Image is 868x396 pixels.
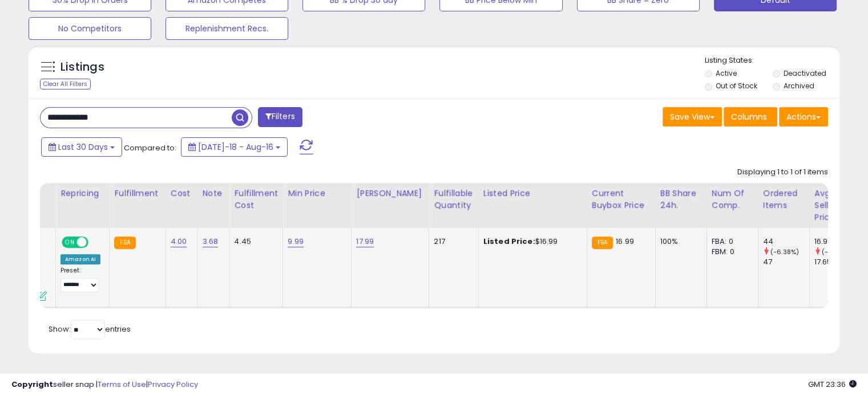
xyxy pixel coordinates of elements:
[814,236,861,247] div: 16.98
[63,238,77,247] span: ON
[434,187,473,211] div: Fulfillable Quantity
[98,379,146,390] a: Terms of Use
[288,236,304,247] a: 9.99
[763,187,805,211] div: Ordered Items
[770,247,799,256] small: (-6.38%)
[356,236,374,247] a: 17.99
[29,17,151,40] button: No Competitors
[660,187,702,211] div: BB Share 24h.
[783,81,814,91] label: Archived
[712,247,749,257] div: FBM: 0
[434,236,469,247] div: 217
[814,187,856,223] div: Avg Selling Price
[11,379,198,390] div: seller snap | |
[716,68,737,78] label: Active
[763,236,809,247] div: 44
[60,187,104,199] div: Repricing
[724,107,777,126] button: Columns
[616,236,634,247] span: 16.99
[808,379,857,390] span: 2025-09-16 23:36 GMT
[779,107,828,126] button: Actions
[181,137,288,157] button: [DATE]-18 - Aug-16
[592,236,613,249] small: FBA
[705,55,839,66] p: Listing States:
[763,257,809,267] div: 47
[11,379,53,390] strong: Copyright
[356,187,424,199] div: [PERSON_NAME]
[234,187,278,211] div: Fulfillment Cost
[40,79,91,89] div: Clear All Filters
[783,68,826,78] label: Deactivated
[60,267,100,292] div: Preset:
[114,236,135,249] small: FBA
[203,187,225,199] div: Note
[124,142,176,153] span: Compared to:
[203,236,219,247] a: 3.68
[288,187,346,199] div: Min Price
[60,59,104,75] h5: Listings
[58,141,108,153] span: Last 30 Days
[592,187,651,211] div: Current Buybox Price
[87,238,105,247] span: OFF
[148,379,198,390] a: Privacy Policy
[234,236,274,247] div: 4.45
[712,236,749,247] div: FBA: 0
[663,107,722,126] button: Save View
[165,17,288,40] button: Replenishment Recs.
[114,187,160,199] div: Fulfillment
[483,236,535,247] b: Listed Price:
[49,324,131,334] span: Show: entries
[198,141,273,153] span: [DATE]-18 - Aug-16
[171,236,187,247] a: 4.00
[660,236,698,247] div: 100%
[822,247,846,256] small: (-3.8%)
[171,187,193,199] div: Cost
[258,107,302,127] button: Filters
[731,111,767,123] span: Columns
[483,236,578,247] div: $16.99
[483,187,582,199] div: Listed Price
[60,254,100,264] div: Amazon AI
[712,187,753,211] div: Num of Comp.
[41,137,122,157] button: Last 30 Days
[716,81,757,91] label: Out of Stock
[737,167,828,178] div: Displaying 1 to 1 of 1 items
[814,257,861,267] div: 17.65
